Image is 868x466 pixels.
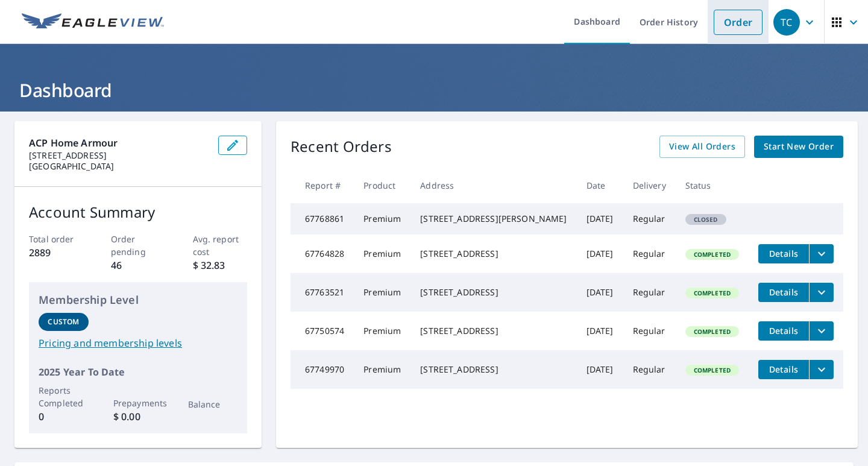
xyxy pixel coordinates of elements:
th: Date [577,168,623,203]
a: Order [714,10,763,35]
p: Prepayments [113,397,163,409]
p: Order pending [111,233,166,258]
p: Custom [48,316,79,327]
td: Premium [354,273,410,312]
span: Details [766,286,802,298]
td: Premium [354,235,410,273]
p: ACP Home Armour [29,136,209,150]
td: [DATE] [577,350,623,389]
p: $ 0.00 [113,409,163,424]
a: Start New Order [754,136,843,158]
div: [STREET_ADDRESS][PERSON_NAME] [420,213,567,225]
button: detailsBtn-67763521 [758,283,809,302]
span: Details [766,325,802,336]
p: Avg. report cost [193,233,248,258]
th: Status [676,168,749,203]
td: [DATE] [577,203,623,235]
p: 2025 Year To Date [39,365,237,379]
p: 2889 [29,245,84,260]
td: 67749970 [291,350,354,389]
span: Details [766,248,802,259]
button: detailsBtn-67750574 [758,321,809,341]
td: 67768861 [291,203,354,235]
p: Total order [29,233,84,245]
p: $ 32.83 [193,258,248,272]
div: [STREET_ADDRESS] [420,364,567,376]
p: Recent Orders [291,136,392,158]
a: Pricing and membership levels [39,336,237,350]
td: Regular [623,312,676,350]
div: [STREET_ADDRESS] [420,286,567,298]
p: Balance [188,398,238,411]
span: Completed [687,289,738,297]
p: [STREET_ADDRESS] [29,150,209,161]
td: Premium [354,350,410,389]
button: detailsBtn-67749970 [758,360,809,379]
td: [DATE] [577,273,623,312]
span: Completed [687,366,738,374]
td: Regular [623,235,676,273]
span: View All Orders [669,139,735,154]
p: 0 [39,409,89,424]
td: Regular [623,273,676,312]
button: filesDropdownBtn-67764828 [809,244,834,263]
span: Completed [687,327,738,336]
p: Membership Level [39,292,237,308]
td: [DATE] [577,235,623,273]
span: Start New Order [764,139,834,154]
td: Regular [623,203,676,235]
button: detailsBtn-67764828 [758,244,809,263]
p: 46 [111,258,166,272]
td: 67763521 [291,273,354,312]
th: Product [354,168,410,203]
div: [STREET_ADDRESS] [420,325,567,337]
img: EV Logo [22,13,164,31]
td: Premium [354,203,410,235]
span: Completed [687,250,738,259]
td: 67764828 [291,235,354,273]
td: 67750574 [291,312,354,350]
button: filesDropdownBtn-67750574 [809,321,834,341]
p: Reports Completed [39,384,89,409]
div: [STREET_ADDRESS] [420,248,567,260]
td: Premium [354,312,410,350]
a: View All Orders [659,136,745,158]
p: [GEOGRAPHIC_DATA] [29,161,209,172]
th: Report # [291,168,354,203]
button: filesDropdownBtn-67749970 [809,360,834,379]
h1: Dashboard [14,78,854,102]
button: filesDropdownBtn-67763521 [809,283,834,302]
div: TC [773,9,800,36]
span: Details [766,364,802,375]
th: Delivery [623,168,676,203]
span: Closed [687,215,725,224]
td: [DATE] [577,312,623,350]
td: Regular [623,350,676,389]
th: Address [410,168,576,203]
p: Account Summary [29,201,247,223]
